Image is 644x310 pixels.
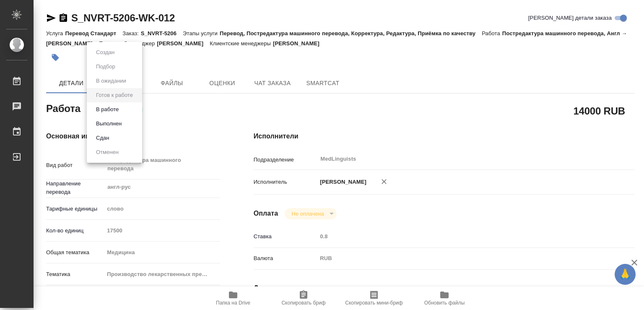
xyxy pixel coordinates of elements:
[93,148,121,157] button: Отменен
[93,91,135,100] button: Готов к работе
[93,48,117,57] button: Создан
[93,76,129,86] button: В ожидании
[93,62,118,71] button: Подбор
[93,133,112,143] button: Сдан
[93,105,121,114] button: В работе
[93,119,124,128] button: Выполнен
